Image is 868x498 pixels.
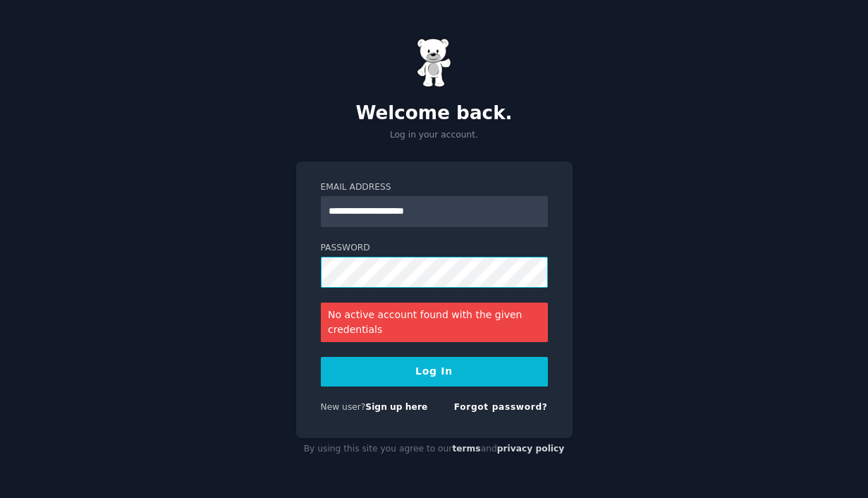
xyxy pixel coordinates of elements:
[417,38,452,87] img: Gummy Bear
[321,402,366,412] span: New user?
[296,102,573,125] h2: Welcome back.
[321,242,548,255] label: Password
[296,129,573,142] p: Log in your account.
[454,402,548,412] a: Forgot password?
[321,303,548,342] div: No active account found with the given credentials
[321,181,548,194] label: Email Address
[365,402,427,412] a: Sign up here
[296,438,573,461] div: By using this site you agree to our and
[497,444,565,454] a: privacy policy
[452,444,480,454] a: terms
[321,357,548,387] button: Log In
